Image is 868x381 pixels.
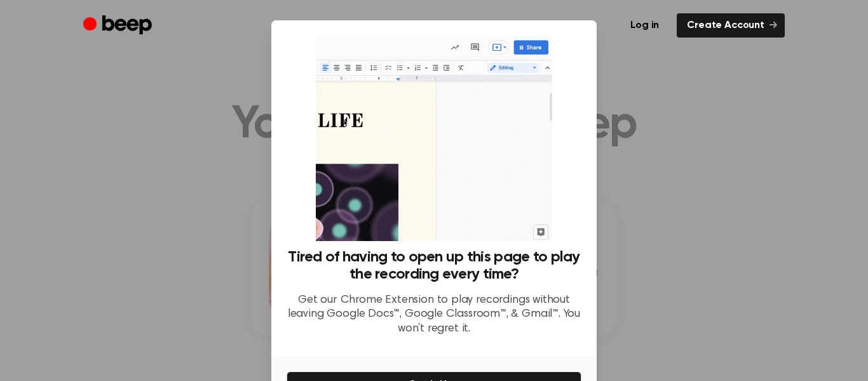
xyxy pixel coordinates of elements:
h3: Tired of having to open up this page to play the recording every time? [287,249,581,283]
a: Log in [620,13,669,38]
a: Beep [83,13,155,38]
p: Get our Chrome Extension to play recordings without leaving Google Docs™, Google Classroom™, & Gm... [287,293,581,336]
img: Beep extension in action [316,36,552,241]
a: Create Account [677,13,785,38]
